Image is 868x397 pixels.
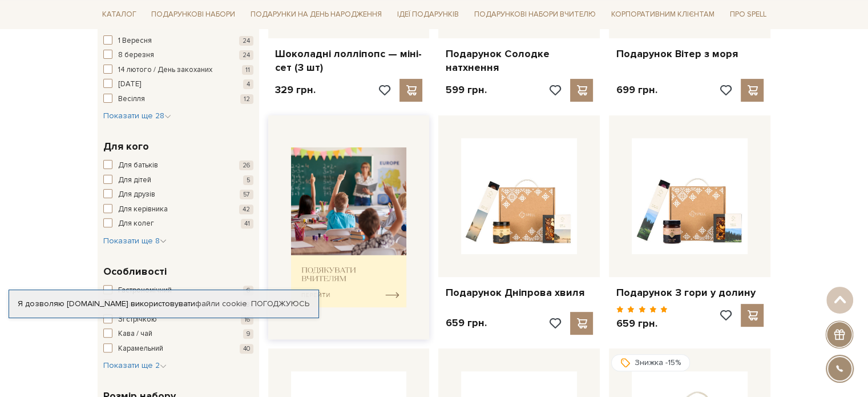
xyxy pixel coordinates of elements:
[445,286,593,299] a: Подарунок Дніпрова хвиля
[611,354,690,371] div: Знижка -15%
[9,299,318,309] div: Я дозволяю [DOMAIN_NAME] використовувати
[241,315,253,324] span: 16
[242,65,253,75] span: 11
[103,65,253,76] button: 14 лютого / День закоханих 11
[103,175,253,186] button: Для дітей 5
[103,236,167,246] span: Показати ще 8
[147,6,240,23] a: Подарункові набори
[240,190,253,199] span: 57
[243,175,253,185] span: 5
[251,299,309,309] a: Погоджуюсь
[275,47,423,74] a: Шоколадні лолліпопс — міні-сет (3 шт)
[246,6,386,23] a: Подарунки на День народження
[239,161,253,170] span: 26
[103,218,253,230] button: Для колег 41
[616,83,657,97] p: 699 грн.
[118,314,157,326] span: Зі стрічкою
[103,189,253,200] button: Для друзів 57
[239,50,253,60] span: 24
[243,286,253,295] span: 6
[103,285,253,296] button: Гастрономічний 6
[243,79,253,89] span: 4
[393,6,463,23] a: Ідеї подарунків
[616,286,764,299] a: Подарунок З гори у долину
[103,360,167,370] span: Показати ще 2
[118,328,152,340] span: Кава / чай
[616,47,764,61] a: Подарунок Вітер з моря
[616,317,668,330] p: 659 грн.
[118,343,163,355] span: Карамельний
[240,344,253,354] span: 40
[241,219,253,228] span: 41
[103,139,149,154] span: Для кого
[103,160,253,171] button: Для батьків 26
[103,110,171,122] button: Показати ще 28
[725,6,770,23] a: Про Spell
[118,204,168,215] span: Для керівника
[291,147,407,308] img: banner
[239,36,253,46] span: 24
[103,264,167,279] span: Особливості
[445,316,486,330] p: 659 грн.
[607,6,719,23] a: Корпоративним клієнтам
[445,47,593,74] a: Подарунок Солодке натхнення
[118,189,155,200] span: Для друзів
[103,360,167,371] button: Показати ще 2
[103,50,253,61] button: 8 березня 24
[103,204,253,215] button: Для керівника 42
[470,5,600,24] a: Подарункові набори Вчителю
[239,204,253,214] span: 42
[118,218,154,230] span: Для колег
[240,94,253,104] span: 12
[103,343,253,355] button: Карамельний 40
[103,35,253,47] button: 1 Вересня 24
[118,285,172,296] span: Гастрономічний
[103,79,253,90] button: [DATE] 4
[103,235,167,247] button: Показати ще 8
[103,111,171,121] span: Показати ще 28
[118,175,151,186] span: Для дітей
[118,94,145,105] span: Весілля
[118,65,212,76] span: 14 лютого / День закоханих
[103,94,253,105] button: Весілля 12
[195,299,247,308] a: файли cookie
[103,314,253,326] button: Зі стрічкою 16
[118,35,152,47] span: 1 Вересня
[445,83,486,97] p: 599 грн.
[118,79,141,90] span: [DATE]
[98,6,141,23] a: Каталог
[118,50,154,61] span: 8 березня
[243,329,253,339] span: 9
[103,328,253,340] button: Кава / чай 9
[275,83,316,97] p: 329 грн.
[118,160,158,171] span: Для батьків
